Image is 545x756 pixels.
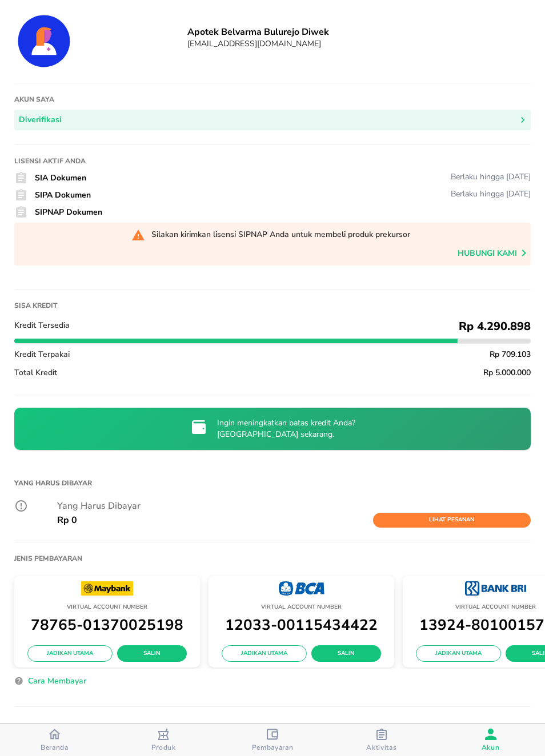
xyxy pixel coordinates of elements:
span: SIPA Dokumen [35,190,91,200]
h6: Apotek Belvarma Bulurejo Diwek [187,26,531,38]
h6: [EMAIL_ADDRESS][DOMAIN_NAME] [187,38,531,49]
span: Kredit Tersedia [14,320,70,331]
img: BRI [465,581,526,596]
span: Lihat Pesanan [379,515,525,525]
span: Rp 4.290.898 [459,319,531,334]
span: Rp 709.103 [490,349,531,360]
button: Jadikan Utama [222,645,307,662]
button: Pembayaran [218,724,327,756]
span: Salin [126,649,178,659]
button: Salin [311,645,381,662]
button: Produk [109,724,218,756]
h1: Jenis Pembayaran [14,554,82,563]
h1: Sisa kredit [14,301,531,310]
p: Virtual Account Number [20,602,194,613]
div: Diverifikasi [19,113,62,127]
img: MAYBANK [81,581,133,596]
p: Yang Harus Dibayar [57,499,531,513]
span: Produk [151,743,176,752]
p: 12033-00115434422 [214,613,388,637]
span: Cara Membayar [28,674,86,689]
span: SIA Dokumen [35,172,86,183]
button: Akun [436,724,545,756]
span: Kredit Terpakai [14,349,70,360]
span: SIPNAP Dokumen [35,207,102,218]
button: Jadikan Utama [416,645,501,662]
div: Berlaku hingga [DATE] [451,171,531,182]
span: Hubungi kami [458,246,531,266]
button: Cara Membayar [23,674,91,692]
span: Aktivitas [366,743,396,752]
h1: Akun saya [14,95,531,104]
p: Rp 0 [57,513,77,527]
span: Akun [482,743,500,752]
img: credit-limit-upgrade-request-icon [190,418,208,436]
span: Beranda [41,743,69,752]
span: Pembayaran [252,743,294,752]
div: Berlaku hingga [DATE] [451,188,531,199]
img: BCA [279,581,324,596]
span: Salin [320,649,372,659]
button: Jadikan Utama [27,645,113,662]
p: Virtual Account Number [214,602,388,613]
span: Jadikan Utama [425,649,492,659]
span: Total Kredit [14,367,57,378]
button: Salin [117,645,187,662]
p: Ingin meningkatkan batas kredit Anda? [GEOGRAPHIC_DATA] sekarang. [217,417,355,440]
button: Lihat Pesanan [373,513,531,528]
span: Rp 5.000.000 [483,367,531,378]
button: Diverifikasi [14,110,531,131]
p: 78765-01370025198 [20,613,194,637]
span: Jadikan Utama [231,649,298,659]
h1: Yang Harus Dibayar [14,473,531,493]
div: Silakan kirimkan lisensi SIPNAP Anda untuk membeli produk prekursor [151,229,410,240]
button: Aktivitas [327,724,436,756]
img: Account Details [14,11,74,71]
span: Jadikan Utama [37,649,103,659]
h1: Lisensi Aktif Anda [14,156,531,166]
